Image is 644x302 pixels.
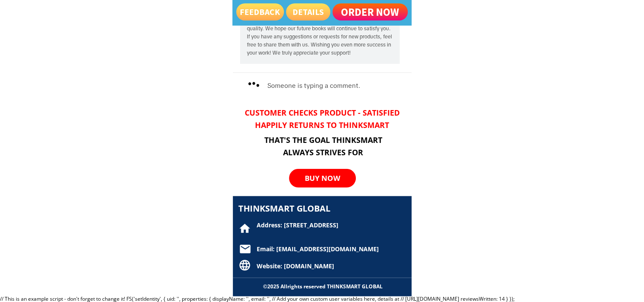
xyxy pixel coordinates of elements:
p: Feedback [236,3,284,20]
h3: That's the goal THINKSMART always strives for [252,134,395,159]
p: dETAILS [286,3,331,20]
p: BUY NOW [289,169,356,188]
h3: Website: [DOMAIN_NAME] [257,261,414,271]
h3: Address: [STREET_ADDRESS] [257,221,382,230]
h3: Customer checks product - satisfied Happily returns to THINKSMART [243,107,401,131]
h3: Thank you for appreciating our delivery service and product quality. We hope our future books wil... [247,17,394,58]
h3: ©2025 Allrights reserved THINKSMART GLOBAL [260,282,385,290]
h3: THINKSMART GLOBAL [238,202,396,215]
p: Order now [332,3,408,20]
h3: Someone is typing a comment. [267,81,414,91]
h3: Email: [EMAIL_ADDRESS][DOMAIN_NAME] [257,244,414,254]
